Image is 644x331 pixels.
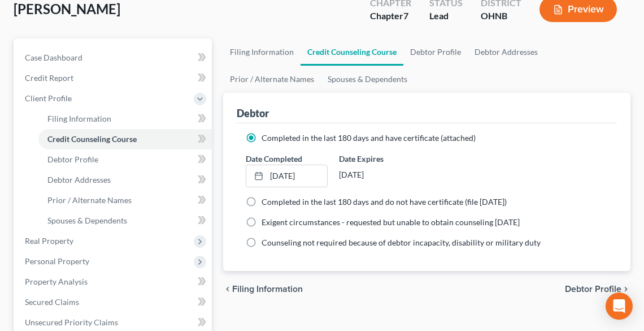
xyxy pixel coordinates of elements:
div: Chapter [370,10,411,23]
a: Property Analysis [16,272,212,292]
span: Real Property [25,236,73,246]
span: Credit Counseling Course [47,134,137,144]
span: Filing Information [232,285,303,294]
div: Debtor [237,106,269,120]
a: Debtor Addresses [468,38,545,66]
span: Secured Claims [25,297,79,307]
a: Credit Counseling Course [38,129,212,149]
i: chevron_right [621,285,630,294]
span: Completed in the last 180 days and have certificate (attached) [262,133,476,143]
span: Prior / Alternate Names [47,195,132,205]
a: Case Dashboard [16,48,212,68]
label: Date Expires [339,153,421,165]
div: Lead [429,10,463,23]
span: Unsecured Priority Claims [25,317,118,327]
span: Debtor Profile [47,154,98,164]
div: Open Intercom Messenger [606,293,633,320]
button: chevron_left Filing Information [223,285,303,294]
span: Counseling not required because of debtor incapacity, disability or military duty [262,238,541,247]
div: OHNB [481,10,521,23]
a: Debtor Addresses [38,170,212,190]
span: Filing Information [47,114,111,123]
span: Exigent circumstances - requested but unable to obtain counseling [DATE] [262,217,520,227]
a: Secured Claims [16,292,212,312]
div: [DATE] [339,165,421,185]
a: [DATE] [246,165,327,187]
i: chevron_left [223,285,232,294]
span: 7 [403,10,408,21]
button: Debtor Profile chevron_right [565,285,630,294]
label: Date Completed [246,153,302,165]
span: [PERSON_NAME] [14,1,120,17]
a: Prior / Alternate Names [223,66,321,93]
span: Spouses & Dependents [47,216,127,225]
span: Client Profile [25,93,72,103]
a: Credit Report [16,68,212,88]
span: Debtor Profile [565,285,621,294]
a: Credit Counseling Course [301,38,403,66]
span: Debtor Addresses [47,175,111,184]
span: Case Dashboard [25,53,82,62]
span: Property Analysis [25,277,88,286]
a: Spouses & Dependents [38,210,212,231]
a: Debtor Profile [403,38,468,66]
a: Filing Information [38,109,212,129]
a: Filing Information [223,38,301,66]
a: Spouses & Dependents [321,66,414,93]
a: Debtor Profile [38,149,212,170]
span: Completed in the last 180 days and do not have certificate (file [DATE]) [262,197,507,207]
span: Personal Property [25,256,89,266]
a: Prior / Alternate Names [38,190,212,210]
span: Credit Report [25,73,73,83]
